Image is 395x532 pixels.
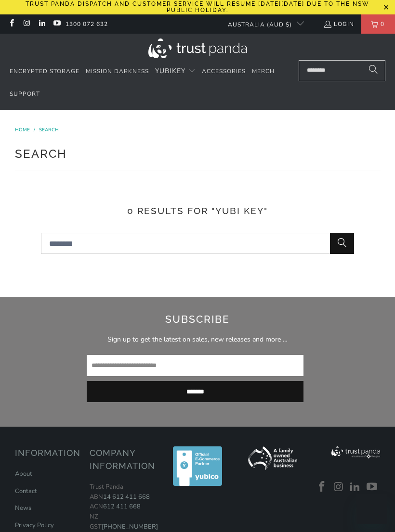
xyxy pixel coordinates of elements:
[252,60,275,83] a: Merch
[155,60,196,83] summary: YubiKey
[34,127,35,133] span: /
[15,487,37,495] a: Contact
[220,14,304,34] button: Australia (AUD $)
[22,20,30,28] a: Trust Panda Australia on Instagram
[53,20,61,28] a: Trust Panda Australia on YouTube
[202,60,246,83] a: Accessories
[89,334,307,345] p: Sign up to get the latest on sales, new releases and more …
[15,204,381,218] h3: 0 results for "yubi key"
[148,38,247,58] img: Trust Panda Australia
[202,67,246,75] span: Accessories
[323,19,354,29] a: Login
[7,20,15,28] a: Trust Panda Australia on Facebook
[361,60,385,81] button: Search
[39,127,59,133] a: Search
[10,90,40,98] span: Support
[15,521,54,530] a: Privacy Policy
[10,83,40,105] a: Support
[86,67,149,75] span: Mission Darkness
[15,469,32,478] a: About
[26,0,369,13] p: Trust Panda dispatch and customer service will resume [DATE][DATE] due to the NSW public holiday.
[103,493,150,501] a: 14 612 411 668
[10,60,283,106] nav: Translation missing: en.navigation.header.main_nav
[15,504,31,512] a: News
[330,233,354,254] button: Search
[38,20,46,28] a: Trust Panda Australia on LinkedIn
[356,494,387,524] iframe: Button to launch messaging window
[361,14,395,34] a: 0
[10,67,79,75] span: Encrypted Storage
[252,67,275,75] span: Merch
[15,143,381,163] h1: Search
[86,60,149,83] a: Mission Darkness
[155,66,185,76] span: YubiKey
[299,60,385,81] input: Search...
[102,522,158,531] a: [PHONE_NUMBER]
[10,60,79,83] a: Encrypted Storage
[15,127,31,133] a: Home
[15,127,30,133] span: Home
[378,14,387,34] span: 0
[89,312,307,327] h2: Subscribe
[103,502,141,511] a: 612 411 668
[66,19,108,29] a: 1300 072 632
[41,233,354,254] input: Search...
